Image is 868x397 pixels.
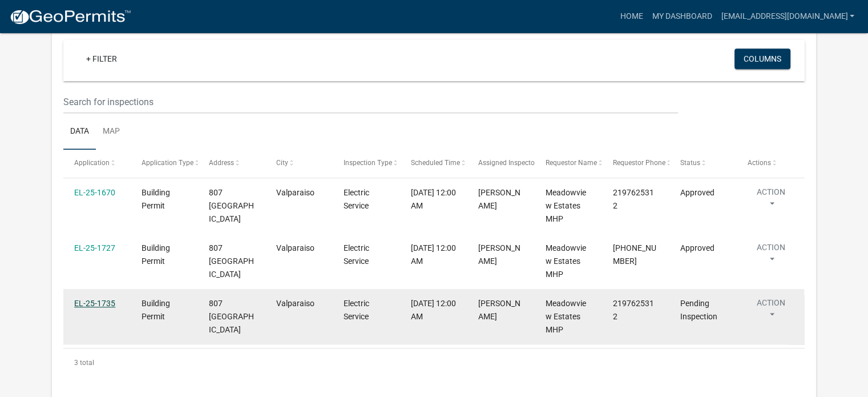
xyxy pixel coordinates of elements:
a: EL-25-1727 [74,243,115,252]
datatable-header-cell: Application Type [131,150,198,177]
span: Electric Service [344,299,369,321]
button: Columns [734,49,790,69]
a: Data [63,114,96,150]
datatable-header-cell: Actions [737,150,804,177]
span: Actions [748,159,771,167]
a: EL-25-1735 [74,299,115,308]
span: 2197625312 [613,188,654,210]
span: 09/10/2025, 12:00 AM [411,188,456,210]
span: Michael Haller [478,243,520,266]
span: Building Permit [142,243,170,266]
span: Application Type [142,159,193,167]
span: Inspection Type [344,159,392,167]
button: Action [748,242,794,270]
a: Home [615,6,647,27]
span: 807 Greenfield [209,188,254,223]
datatable-header-cell: Requestor Name [535,150,602,177]
datatable-header-cell: Assigned Inspector [467,150,535,177]
span: Meadowview Estates MHP [546,299,586,334]
span: 2197625312 [613,299,654,321]
span: Pending Inspection [680,299,717,321]
span: Valparaiso [276,243,314,252]
span: Approved [680,243,714,252]
span: Valparaiso [276,299,314,308]
span: Valparaiso [276,188,314,197]
div: 3 total [63,348,805,377]
span: 219-762-5312 [613,243,656,266]
span: Electric Service [344,188,369,210]
a: My Dashboard [647,6,716,27]
span: 807 Greenfield [209,299,254,334]
span: City [276,159,288,167]
a: + Filter [77,49,126,69]
span: Meadowview Estates MHP [546,188,586,223]
span: 09/10/2025, 12:00 AM [411,299,456,321]
span: Electric Service [344,243,369,266]
a: EL-25-1670 [74,188,115,197]
input: Search for inspections [63,90,678,114]
datatable-header-cell: Inspection Type [333,150,400,177]
datatable-header-cell: Application [63,150,131,177]
span: Status [680,159,700,167]
datatable-header-cell: Address [198,150,265,177]
a: [EMAIL_ADDRESS][DOMAIN_NAME] [716,6,859,27]
span: Michael Haller [478,299,520,321]
span: Meadowview Estates MHP [546,243,586,279]
span: Approved [680,188,714,197]
span: Building Permit [142,299,170,321]
span: Michael Haller [478,188,520,210]
span: Address [209,159,234,167]
datatable-header-cell: Status [669,150,737,177]
span: Requestor Phone [613,159,665,167]
span: 09/10/2025, 12:00 AM [411,243,456,266]
datatable-header-cell: City [265,150,333,177]
button: Action [748,297,794,326]
span: Requestor Name [546,159,597,167]
a: Map [96,114,127,150]
span: Scheduled Time [411,159,460,167]
datatable-header-cell: Requestor Phone [602,150,669,177]
button: Action [748,186,794,215]
span: Application [74,159,110,167]
span: Building Permit [142,188,170,210]
datatable-header-cell: Scheduled Time [400,150,467,177]
span: 807 Greenfield [209,243,254,279]
span: Assigned Inspector [478,159,537,167]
